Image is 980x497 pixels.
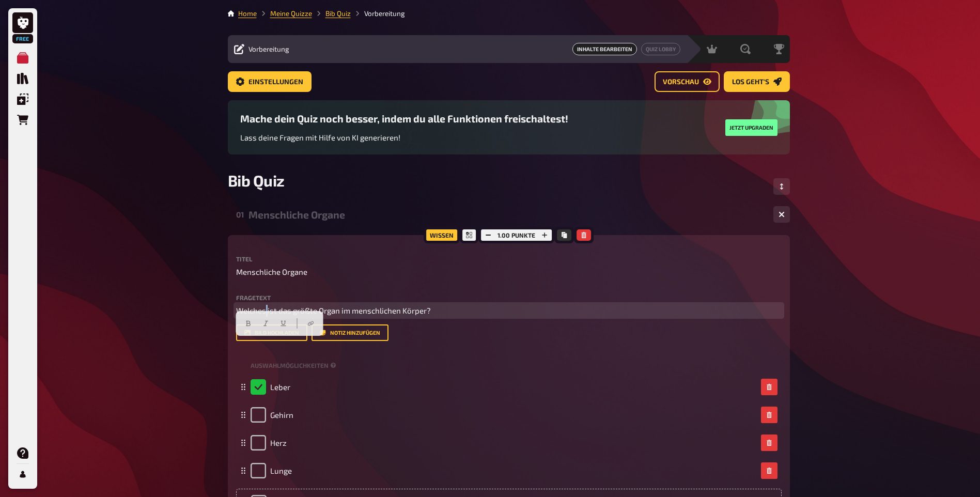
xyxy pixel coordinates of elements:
span: Welches ist das größte Organ im menschlichen Körper? [236,306,431,315]
span: Los geht's [732,79,769,86]
span: Auswahlmöglichkeiten [251,361,329,370]
h3: Mache dein Quiz noch besser, indem du alle Funktionen freischaltest! [240,113,568,125]
button: Einstellungen [228,71,312,92]
div: Wissen [424,227,460,243]
span: Leber [270,382,290,392]
a: Bib Quiz [325,9,351,18]
button: Los geht's [724,71,790,92]
li: Bib Quiz [312,8,351,19]
li: Meine Quizze [257,8,312,19]
span: Vorschau [663,79,699,86]
label: Titel [236,256,782,262]
button: Kopieren [557,229,571,241]
span: Lass deine Fragen mit Hilfe von KI generieren! [240,133,400,142]
a: Inhalte Bearbeiten [572,43,637,55]
span: Einstellungen [248,79,303,86]
span: Lunge [270,466,292,475]
div: Menschliche Organe [248,209,765,221]
span: Free [13,36,32,42]
span: Menschliche Organe [236,266,307,278]
div: 1.00 Punkte [478,227,554,243]
div: 01 [236,210,244,219]
span: Bib Quiz [228,171,285,190]
button: Vorschau [655,71,720,92]
a: Meine Quizze [270,9,312,18]
span: Vorbereitung [248,45,289,53]
span: Herz [270,438,287,447]
label: Fragetext [236,294,782,301]
button: Notiz hinzufügen [312,324,388,341]
li: Home [238,8,257,19]
a: Home [238,9,257,18]
button: Reihenfolge anpassen [773,178,790,195]
button: Quiz Lobby [641,43,680,55]
span: Gehirn [270,410,293,420]
li: Vorbereitung [351,8,405,19]
button: Jetzt upgraden [725,119,777,136]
